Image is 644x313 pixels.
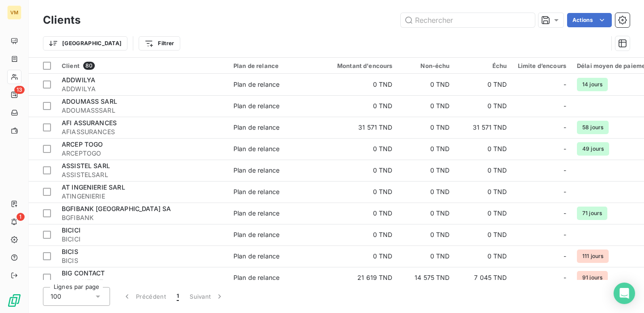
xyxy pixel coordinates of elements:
td: 0 TND [455,181,513,203]
div: Plan de relance [233,166,280,175]
span: ASSISTEL SARL [62,162,110,169]
div: Plan de relance [233,80,280,89]
td: 0 TND [398,224,455,245]
span: - [563,166,566,175]
span: - [563,187,566,196]
span: 49 jours [577,142,609,156]
button: Filtrer [139,36,180,51]
span: BICIS [62,248,78,255]
h3: Clients [43,12,80,28]
div: Non-échu [403,62,450,69]
td: 0 TND [321,245,398,267]
div: Plan de relance [233,123,280,132]
span: BICICI [62,235,223,244]
div: Plan de relance [233,144,280,153]
td: 31 571 TND [321,117,398,138]
span: 14 jours [577,78,608,91]
button: 1 [171,287,184,306]
span: BGFIBANK [62,213,223,222]
span: ARCEP TOGO [62,140,103,148]
td: 0 TND [455,160,513,181]
span: 1 [17,213,25,221]
span: ATINGENIERIE [62,192,223,201]
span: 80 [83,62,95,70]
div: Plan de relance [233,230,280,239]
div: VM [7,5,21,20]
img: Logo LeanPay [7,293,21,308]
div: Open Intercom Messenger [614,283,635,304]
button: Suivant [184,287,229,306]
span: - [563,123,566,132]
td: 0 TND [398,245,455,267]
div: Limite d’encours [518,62,566,69]
span: BIGCONTACT [62,278,223,287]
span: 13 [14,86,25,94]
td: 31 571 TND [455,117,513,138]
span: BICICI [62,226,80,234]
span: ADOUMASSSARL [62,106,223,115]
td: 0 TND [455,203,513,224]
td: 0 TND [398,203,455,224]
div: Plan de relance [233,209,280,218]
div: Plan de relance [233,102,280,110]
span: ADDWILYA [62,76,95,84]
button: Actions [567,13,612,27]
div: Montant d'encours [326,62,393,69]
span: Client [62,62,80,69]
span: 91 jours [577,271,608,284]
span: BIG CONTACT [62,269,105,277]
span: AFI ASSURANCES [62,119,117,127]
span: - [563,273,566,282]
div: Plan de relance [233,62,316,69]
span: 58 jours [577,121,609,134]
span: 71 jours [577,207,607,220]
span: AFIASSURANCES [62,127,223,136]
td: 0 TND [398,74,455,95]
span: ADOUMASS SARL [62,97,117,105]
td: 0 TND [321,160,398,181]
td: 0 TND [398,181,455,203]
span: - [563,102,566,110]
button: [GEOGRAPHIC_DATA] [43,36,127,51]
td: 0 TND [455,95,513,117]
td: 0 TND [321,181,398,203]
div: Plan de relance [233,252,280,261]
td: 14 575 TND [398,267,455,288]
span: 111 jours [577,250,609,263]
td: 0 TND [398,160,455,181]
span: - [563,230,566,239]
button: Précédent [117,287,171,306]
span: 1 [177,292,179,301]
span: BICIS [62,256,223,265]
td: 0 TND [398,95,455,117]
td: 0 TND [455,74,513,95]
span: AT INGENIERIE SARL [62,183,125,191]
span: BGFIBANK [GEOGRAPHIC_DATA] SA [62,205,171,212]
td: 0 TND [321,224,398,245]
td: 7 045 TND [455,267,513,288]
span: - [563,252,566,261]
td: 0 TND [455,138,513,160]
td: 0 TND [321,74,398,95]
div: Échu [461,62,507,69]
span: ARCEPTOGO [62,149,223,158]
div: Plan de relance [233,187,280,196]
td: 0 TND [321,95,398,117]
td: 0 TND [398,117,455,138]
span: - [563,209,566,218]
span: - [563,144,566,153]
td: 0 TND [455,224,513,245]
td: 21 619 TND [321,267,398,288]
div: Plan de relance [233,273,280,282]
input: Rechercher [401,13,535,27]
span: - [563,80,566,89]
span: ADDWILYA [62,85,223,93]
span: 100 [51,292,61,301]
td: 0 TND [321,138,398,160]
td: 0 TND [321,203,398,224]
span: ASSISTELSARL [62,170,223,179]
td: 0 TND [455,245,513,267]
td: 0 TND [398,138,455,160]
